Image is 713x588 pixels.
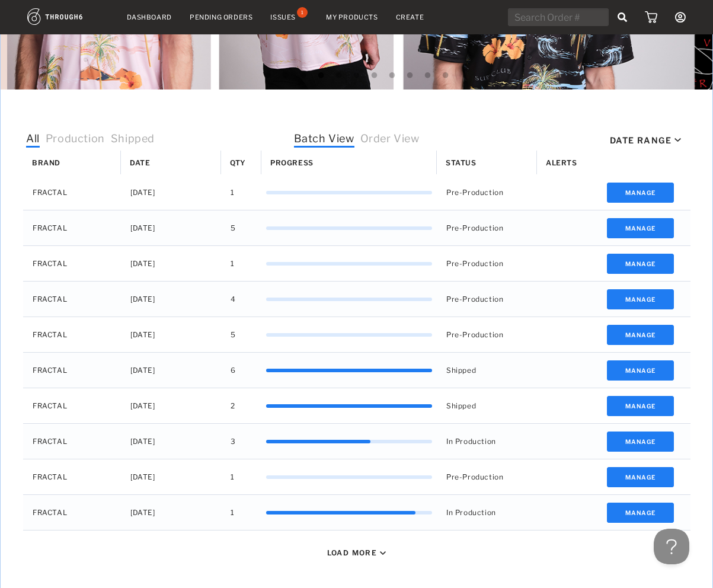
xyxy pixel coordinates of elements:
button: 3 [298,70,309,82]
div: [DATE] [121,388,221,423]
button: 5 [333,70,345,82]
div: Load More [327,548,378,557]
div: FRACTAL [23,317,121,352]
button: Manage [607,396,674,416]
span: Date [130,158,150,167]
div: [DATE] [121,175,221,210]
button: 4 [315,70,327,82]
div: [DATE] [121,353,221,388]
span: 4 [231,292,236,307]
div: FRACTAL [23,353,121,388]
button: Manage [607,467,674,487]
button: Manage [607,254,674,274]
iframe: Toggle Customer Support [654,529,689,564]
span: Alerts [546,158,577,167]
div: FRACTAL [23,459,121,494]
div: [DATE] [121,459,221,494]
div: FRACTAL [23,495,121,530]
div: Press SPACE to select this row. [23,388,690,424]
div: [DATE] [121,246,221,281]
span: 5 [231,220,236,236]
span: Brand [32,158,60,167]
a: Create [396,13,424,21]
div: FRACTAL [23,424,121,459]
span: Production [46,132,105,148]
span: 6 [231,363,236,378]
div: Pre-Production [437,459,537,494]
div: 1 [297,7,308,18]
div: FRACTAL [23,282,121,317]
div: [DATE] [121,317,221,352]
button: 8 [386,70,398,82]
div: FRACTAL [23,210,121,245]
div: In Production [437,495,537,530]
button: Manage [607,289,674,309]
div: FRACTAL [23,388,121,423]
span: 1 [231,185,235,200]
div: Pre-Production [437,317,537,352]
span: 5 [231,327,236,343]
img: logo.1c10ca64.svg [27,8,109,25]
button: 7 [369,70,381,82]
div: Press SPACE to select this row. [23,210,690,246]
button: Manage [607,432,674,452]
span: 1 [231,256,235,271]
img: icon_caret_down_black.69fb8af9.svg [380,551,386,555]
div: Shipped [437,353,537,388]
div: FRACTAL [23,175,121,210]
button: Manage [607,218,674,238]
span: 1 [231,469,235,485]
span: Progress [270,158,314,167]
button: Manage [607,325,674,345]
button: 1 [262,70,274,82]
span: All [26,132,40,148]
a: Pending Orders [190,13,252,21]
div: Pre-Production [437,175,537,210]
div: Date Range [610,135,672,145]
img: icon_caret_down_black.69fb8af9.svg [674,138,681,142]
button: Manage [607,503,674,523]
a: Dashboard [127,13,172,21]
button: 2 [280,70,292,82]
div: [DATE] [121,424,221,459]
button: Manage [607,183,674,203]
div: Press SPACE to select this row. [23,353,690,388]
div: Issues [270,13,296,21]
div: Press SPACE to select this row. [23,175,690,210]
div: Pre-Production [437,282,537,317]
span: 2 [231,398,235,414]
div: Pre-Production [437,210,537,245]
div: [DATE] [121,210,221,245]
button: 10 [422,70,434,82]
div: Shipped [437,388,537,423]
span: 3 [231,434,236,449]
span: Qty [230,158,246,167]
div: Press SPACE to select this row. [23,424,690,459]
div: [DATE] [121,495,221,530]
div: Press SPACE to select this row. [23,495,690,531]
button: 6 [351,70,363,82]
span: 1 [231,505,235,520]
button: 11 [440,70,452,82]
span: Shipped [111,132,155,148]
span: Batch View [294,132,354,148]
a: My Products [326,13,378,21]
button: 9 [404,70,416,82]
button: Manage [607,360,674,381]
div: Press SPACE to select this row. [23,246,690,282]
div: Pre-Production [437,246,537,281]
div: [DATE] [121,282,221,317]
div: FRACTAL [23,246,121,281]
div: Press SPACE to select this row. [23,459,690,495]
span: Status [446,158,477,167]
div: Press SPACE to select this row. [23,317,690,353]
div: Press SPACE to select this row. [23,282,690,317]
img: icon_cart.dab5cea1.svg [645,11,657,23]
span: Order View [360,132,420,148]
input: Search Order # [508,8,609,26]
a: Issues1 [270,12,308,23]
div: In Production [437,424,537,459]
